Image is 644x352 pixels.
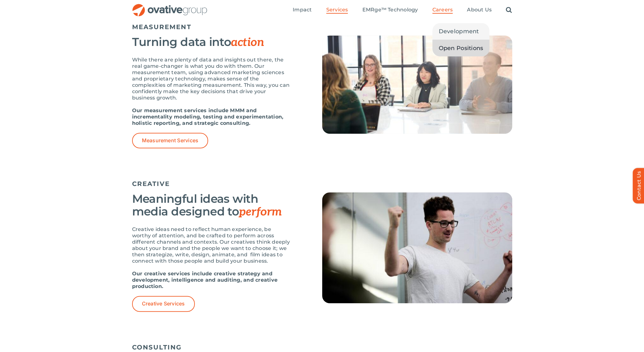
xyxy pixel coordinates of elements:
span: action [231,35,264,49]
span: Impact [293,7,312,13]
h3: Meaningful ideas with media designed to [132,192,290,218]
a: Search [506,7,512,14]
span: Open Positions [439,44,483,53]
strong: Our creative services include creative strategy and development, intelligence and auditing, and c... [132,271,277,289]
h5: CREATIVE [132,180,512,188]
a: Careers [432,7,453,14]
span: Careers [432,7,453,13]
a: OG_Full_horizontal_RGB [132,3,208,9]
a: EMRge™ Technology [362,7,418,14]
p: Creative ideas need to reflect human experience, be worthy of attention, and be crafted to perfor... [132,226,290,264]
span: Services [326,7,348,13]
a: About Us [467,7,492,14]
span: Creative Services [142,301,185,307]
span: Measurement Services [142,138,199,144]
span: Development [439,27,479,36]
span: perform [239,205,282,219]
a: Services [326,7,348,14]
a: Open Positions [432,40,490,56]
span: About Us [467,7,492,13]
a: Development [432,23,490,40]
h5: CONSULTING [132,343,512,351]
img: Services – Measurement [322,35,512,134]
a: Impact [293,7,312,14]
img: Services – Creative [322,192,512,303]
strong: Our measurement services include MMM and incrementality modeling, testing and experimentation, ho... [132,107,284,126]
h5: MEASUREMENT [132,23,512,31]
span: EMRge™ Technology [362,7,418,13]
h3: Turning data into [132,35,290,49]
p: While there are plenty of data and insights out there, the real game-changer is what you do with ... [132,57,290,101]
a: Creative Services [132,296,195,311]
a: Measurement Services [132,133,208,148]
